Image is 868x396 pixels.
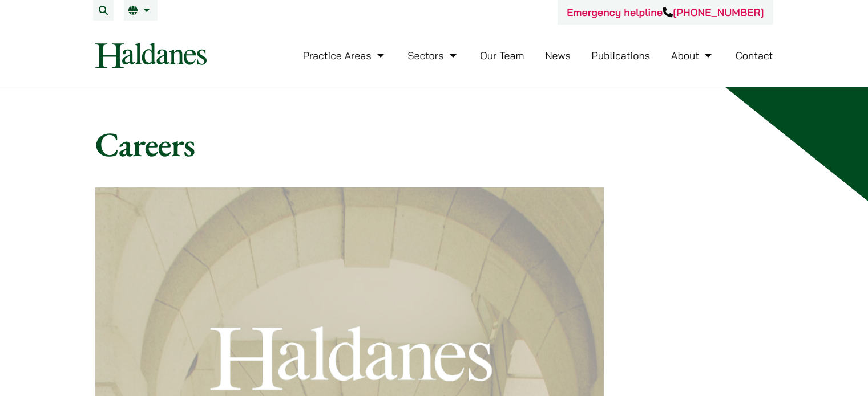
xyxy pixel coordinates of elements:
[128,6,153,15] a: EN
[303,49,387,62] a: Practice Areas
[407,49,459,62] a: Sectors
[592,49,651,62] a: Publications
[567,6,764,19] a: Emergency helpline[PHONE_NUMBER]
[95,124,773,165] h1: Careers
[480,49,524,62] a: Our Team
[671,49,714,62] a: About
[736,49,773,62] a: Contact
[545,49,571,62] a: News
[95,43,207,68] img: Logo of Haldanes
